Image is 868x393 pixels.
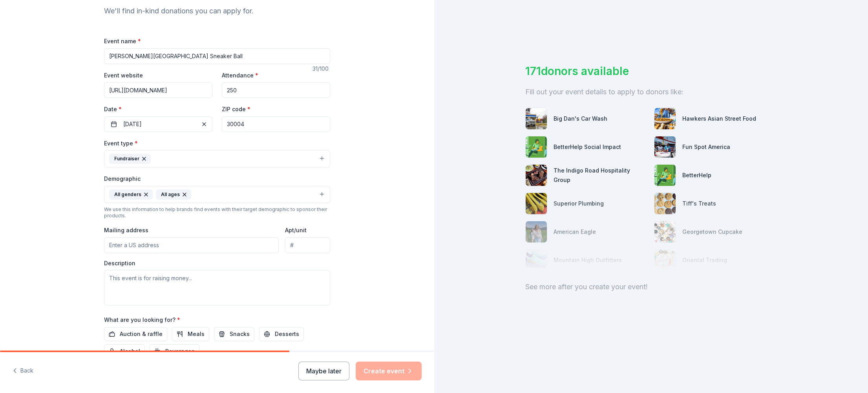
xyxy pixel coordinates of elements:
[104,82,212,98] input: https://www...
[526,136,547,158] img: photo for BetterHelp Social Impact
[104,72,143,79] label: Event website
[104,37,141,45] label: Event name
[104,140,138,147] label: Event type
[230,329,250,339] span: Snacks
[104,316,180,324] label: What are you looking for?
[150,344,199,358] button: Beverages
[104,226,148,234] label: Mailing address
[172,327,209,341] button: Meals
[682,114,756,123] div: Hawkers Asian Street Food
[104,237,279,253] input: Enter a US address
[104,5,330,17] div: We'll find in-kind donations you can apply for.
[104,116,212,132] button: [DATE]
[682,142,730,152] div: Fun Spot America
[654,108,676,129] img: photo for Hawkers Asian Street Food
[222,72,258,79] label: Attendance
[526,108,547,129] img: photo for Big Dan's Car Wash
[156,189,191,200] div: All ages
[654,136,676,158] img: photo for Fun Spot America
[222,82,330,98] input: 20
[525,281,777,293] div: See more after you create your event!
[312,64,330,73] div: 31 /100
[104,150,330,167] button: Fundraiser
[222,116,330,132] input: 12345 (U.S. only)
[654,165,676,186] img: photo for BetterHelp
[188,329,205,339] span: Meals
[104,327,167,341] button: Auction & raffle
[526,165,547,186] img: photo for The Indigo Road Hospitality Group
[285,237,330,253] input: #
[554,142,621,152] div: BetterHelp Social Impact
[109,154,151,164] div: Fundraiser
[104,105,212,113] label: Date
[554,114,607,123] div: Big Dan's Car Wash
[104,175,141,183] label: Demographic
[104,186,330,203] button: All gendersAll ages
[109,189,153,200] div: All genders
[120,329,163,339] span: Auction & raffle
[120,347,140,356] span: Alcohol
[104,344,145,358] button: Alcohol
[13,363,33,379] button: Back
[525,63,777,79] div: 171 donors available
[525,86,777,98] div: Fill out your event details to apply to donors like:
[285,226,307,234] label: Apt/unit
[298,362,349,380] button: Maybe later
[165,347,195,356] span: Beverages
[554,166,648,185] div: The Indigo Road Hospitality Group
[214,327,254,341] button: Snacks
[222,105,250,113] label: ZIP code
[104,259,135,267] label: Description
[259,327,304,341] button: Desserts
[104,48,330,64] input: Spring Fundraiser
[275,329,299,339] span: Desserts
[682,171,711,180] div: BetterHelp
[104,206,330,219] div: We use this information to help brands find events with their target demographic to sponsor their...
